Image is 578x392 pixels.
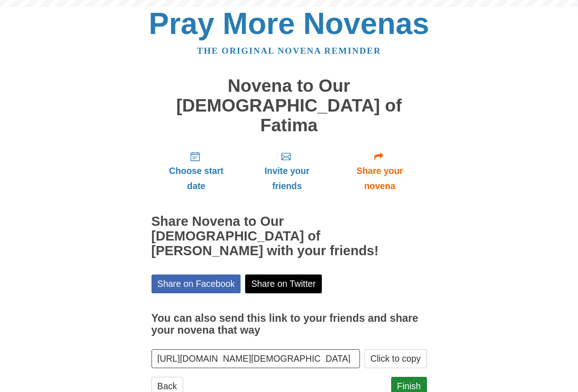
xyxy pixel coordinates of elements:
[161,163,232,194] span: Choose start date
[241,144,332,199] a: Invite your friends
[197,46,381,56] a: The original novena reminder
[149,6,429,40] a: Pray More Novenas
[245,274,322,293] a: Share on Twitter
[152,214,427,258] h2: Share Novena to Our [DEMOGRAPHIC_DATA] of [PERSON_NAME] with your friends!
[152,313,427,336] h3: You can also send this link to your friends and share your novena that way
[152,144,241,199] a: Choose start date
[152,76,427,135] h1: Novena to Our [DEMOGRAPHIC_DATA] of Fatima
[342,163,418,194] span: Share your novena
[365,349,427,368] button: Click to copy
[250,163,323,194] span: Invite your friends
[152,274,241,293] a: Share on Facebook
[333,144,427,199] a: Share your novena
